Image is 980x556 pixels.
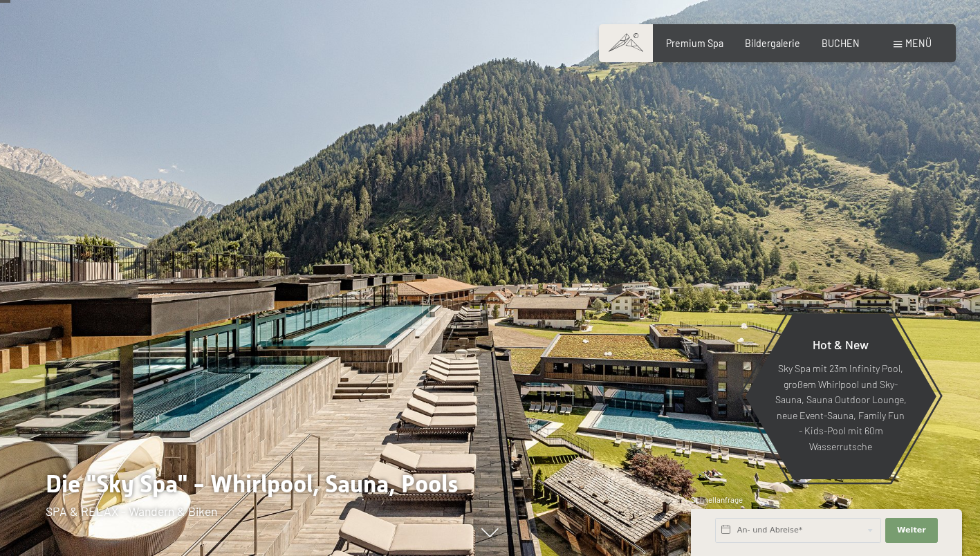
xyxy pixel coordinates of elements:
[897,525,926,536] span: Weiter
[813,337,869,352] span: Hot & New
[745,37,800,49] a: Bildergalerie
[905,37,932,49] span: Menü
[666,37,723,49] a: Premium Spa
[744,313,937,480] a: Hot & New Sky Spa mit 23m Infinity Pool, großem Whirlpool und Sky-Sauna, Sauna Outdoor Lounge, ne...
[775,362,907,455] p: Sky Spa mit 23m Infinity Pool, großem Whirlpool und Sky-Sauna, Sauna Outdoor Lounge, neue Event-S...
[822,37,860,49] a: BUCHEN
[691,495,743,504] span: Schnellanfrage
[885,518,938,543] button: Weiter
